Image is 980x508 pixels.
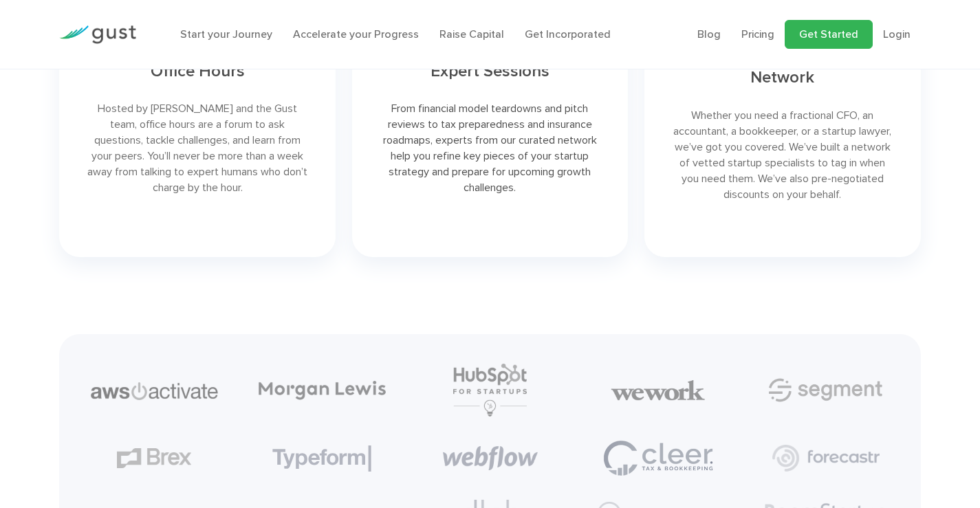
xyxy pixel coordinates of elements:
a: Accelerate your Progress [293,27,419,41]
a: Start your Journey [180,27,272,41]
a: Get Incorporated [525,27,611,41]
img: Webflow [443,446,538,470]
img: Segment [767,366,884,414]
img: Aws [91,382,218,400]
img: Cleer Tax Bookeeping Logo [603,440,713,476]
a: Get Started [785,20,873,49]
img: Morgan Lewis [259,381,386,400]
img: Gust Logo [59,25,136,44]
img: We Work [611,379,706,402]
img: Hubspot [453,364,527,417]
img: Typeform [272,445,371,472]
a: Raise Capital [439,27,504,41]
img: Forecast [772,445,880,472]
a: Pricing [741,27,774,41]
a: Login [883,27,911,41]
a: Blog [697,27,721,41]
img: Brex [117,448,191,468]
